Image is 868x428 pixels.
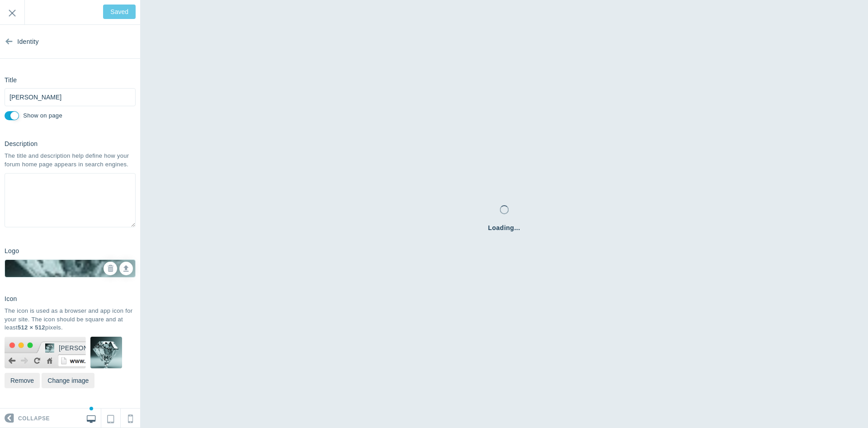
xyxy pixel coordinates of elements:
[18,409,50,428] span: Collapse
[5,307,136,332] div: The icon is used as a browser and app icon for your site. The icon should be square and at least ...
[5,152,136,169] div: The title and description help define how your forum home page appears in search engines.
[5,373,40,388] button: Remove
[5,111,19,120] input: Display the title on the body of the page
[5,296,17,302] h6: Icon
[42,373,94,388] button: Change image
[488,223,520,232] span: Loading...
[45,343,54,353] img: crop_-2.jpg
[5,248,19,254] h6: Logo
[5,77,17,84] h6: Title
[90,337,122,368] img: crop_-2.jpg
[23,112,62,120] label: Display the title on the body of the page
[5,141,38,147] h6: Description
[5,223,135,313] img: icon.jpg
[18,324,45,331] b: 512 × 512
[5,337,86,369] img: fevicon-bg.png
[17,25,39,59] span: Identity
[59,343,86,353] span: [PERSON_NAME]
